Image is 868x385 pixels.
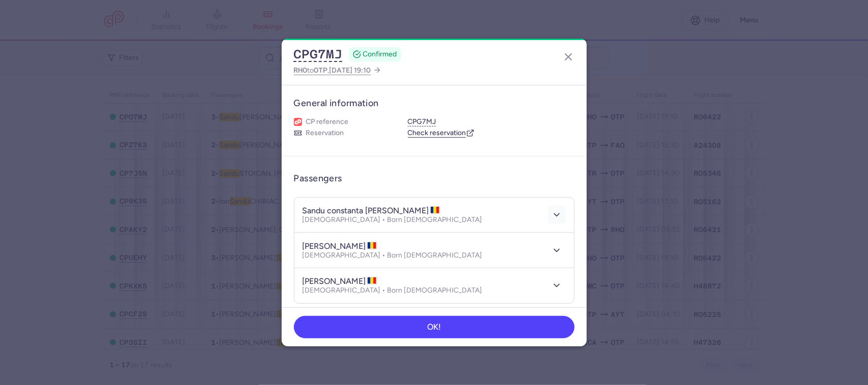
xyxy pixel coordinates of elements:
span: OK! [427,323,441,332]
button: OK! [294,316,575,338]
span: to , [294,64,371,77]
p: [DEMOGRAPHIC_DATA] • Born [DEMOGRAPHIC_DATA] [303,216,483,224]
h3: General information [294,98,575,109]
h4: [PERSON_NAME] [303,241,377,251]
span: OTP [314,66,328,74]
figure: 1L airline logo [294,118,302,126]
h4: [PERSON_NAME] [303,276,377,286]
span: CP reference [306,117,349,126]
span: RHO [294,66,308,74]
span: CONFIRMED [363,49,397,59]
span: [DATE] 19:10 [330,66,371,75]
h4: sandu constanta [PERSON_NAME] [303,206,440,216]
button: CPG7MJ [408,117,436,126]
h3: Passengers [294,173,343,184]
span: Reservation [306,129,344,138]
a: Check reservation [408,129,474,138]
p: [DEMOGRAPHIC_DATA] • Born [DEMOGRAPHIC_DATA] [303,251,483,260]
p: [DEMOGRAPHIC_DATA] • Born [DEMOGRAPHIC_DATA] [303,286,483,295]
button: CPG7MJ [294,47,343,62]
a: RHOtoOTP,[DATE] 19:10 [294,64,381,77]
